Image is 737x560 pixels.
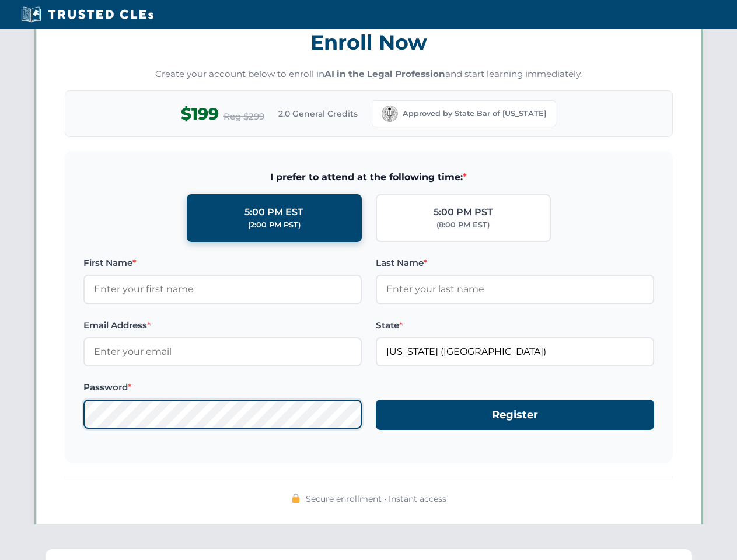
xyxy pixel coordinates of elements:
img: California Bar [382,106,398,122]
label: Password [83,380,362,394]
span: Reg $299 [223,110,264,124]
span: I prefer to attend at the following time: [83,170,654,185]
h3: Enroll Now [65,24,673,61]
span: 2.0 General Credits [278,107,358,120]
p: Create your account below to enroll in and start learning immediately. [65,68,673,81]
input: Enter your first name [83,275,362,304]
div: 5:00 PM PST [434,205,493,220]
input: California (CA) [376,337,654,366]
input: Enter your email [83,337,362,366]
img: 🔒 [291,494,301,503]
label: Email Address [83,318,362,332]
span: Secure enrollment • Instant access [306,492,446,505]
span: $199 [181,101,219,127]
label: First Name [83,256,362,270]
label: Last Name [376,256,654,270]
label: State [376,318,654,332]
div: (2:00 PM PST) [248,219,301,231]
button: Register [376,400,654,430]
img: Trusted CLEs [18,6,157,23]
input: Enter your last name [376,275,654,304]
span: Approved by State Bar of [US_STATE] [403,108,546,120]
div: (8:00 PM EST) [436,219,490,231]
div: 5:00 PM EST [244,205,303,220]
strong: AI in the Legal Profession [324,68,445,79]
